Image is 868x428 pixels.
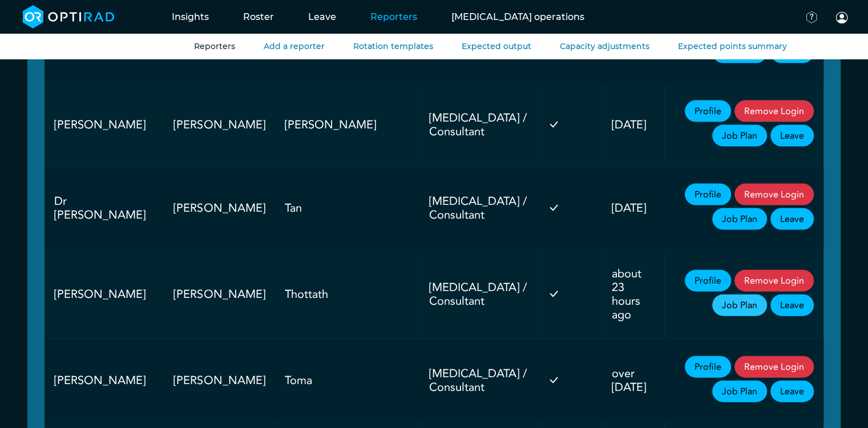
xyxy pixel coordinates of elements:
a: Leave [770,294,814,316]
td: [PERSON_NAME] [45,250,164,339]
td: [MEDICAL_DATA] / Consultant [419,83,538,167]
a: Expected output [462,41,531,51]
td: [PERSON_NAME] [45,339,164,422]
button: Remove Login [734,184,814,205]
a: Job Plan [712,381,767,402]
a: Job Plan [712,208,767,230]
td: [MEDICAL_DATA] / Consultant [419,250,538,339]
a: Profile [685,184,731,205]
td: [PERSON_NAME] [164,83,274,167]
td: [MEDICAL_DATA] / Consultant [419,339,538,422]
button: Remove Login [734,100,814,122]
td: Toma [274,339,419,422]
button: Remove Login [734,270,814,292]
a: Job Plan [712,294,767,316]
td: [MEDICAL_DATA] / Consultant [419,167,538,250]
td: [DATE] [602,167,664,250]
a: Reporters [194,41,235,51]
td: Dr [PERSON_NAME] [45,167,164,250]
td: Tan [274,167,419,250]
a: Rotation templates [353,41,433,51]
td: Thottath [274,250,419,339]
a: Leave [770,381,814,402]
td: [PERSON_NAME] [164,339,274,422]
a: Profile [685,100,731,122]
td: [PERSON_NAME] [164,167,274,250]
td: [PERSON_NAME] [45,83,164,167]
td: [DATE] [602,83,664,167]
a: Job Plan [712,125,767,147]
a: Leave [770,125,814,147]
button: Remove Login [734,356,814,378]
td: [PERSON_NAME] [164,250,274,339]
img: brand-opti-rad-logos-blue-and-white-d2f68631ba2948856bd03f2d395fb146ddc8fb01b4b6e9315ea85fa773367... [23,5,115,29]
td: about 23 hours ago [602,250,664,339]
a: Leave [770,208,814,230]
a: Capacity adjustments [560,41,649,51]
a: Add a reporter [264,41,325,51]
td: [PERSON_NAME] [274,83,419,167]
a: Expected points summary [678,41,787,51]
a: Profile [685,270,731,292]
td: over [DATE] [602,339,664,422]
a: Profile [685,356,731,378]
